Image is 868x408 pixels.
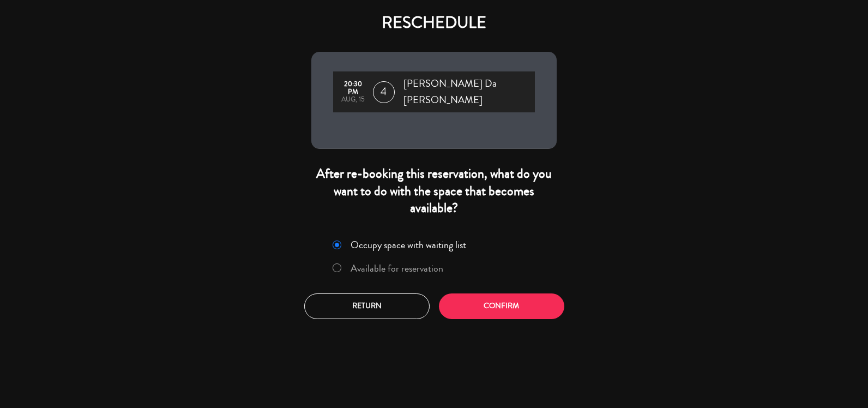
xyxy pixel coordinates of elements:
div: After re-booking this reservation, what do you want to do with the space that becomes available? [311,165,557,217]
div: Aug, 15 [339,96,367,104]
button: Confirm [439,293,564,319]
h4: RESCHEDULE [311,13,557,33]
span: [PERSON_NAME] Da [PERSON_NAME] [403,76,535,108]
button: Return [304,293,430,319]
div: 20:30 PM [339,81,367,96]
label: Occupy space with waiting list [351,240,466,250]
label: Available for reservation [351,263,443,273]
span: 4 [373,81,395,103]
